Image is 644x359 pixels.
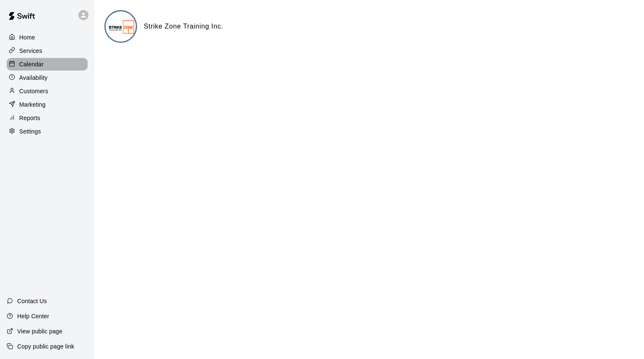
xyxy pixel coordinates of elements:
p: Marketing [19,100,46,109]
a: Services [7,45,88,57]
a: Home [7,31,88,44]
p: Home [19,33,35,42]
p: Copy public page link [17,342,74,351]
p: View public page [17,327,62,335]
p: Contact Us [17,297,47,305]
p: Availability [19,73,48,82]
p: Settings [19,127,41,136]
a: Customers [7,85,88,97]
p: Services [19,47,42,55]
h6: Strike Zone Training Inc. [144,21,223,32]
a: Reports [7,112,88,124]
p: Help Center [17,312,49,320]
a: Settings [7,125,88,138]
a: Availability [7,71,88,84]
a: Calendar [7,58,88,71]
a: Marketing [7,98,88,111]
p: Customers [19,87,48,95]
p: Calendar [19,60,44,68]
img: Strike Zone Training Inc. logo [106,11,137,43]
p: Reports [19,114,40,122]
